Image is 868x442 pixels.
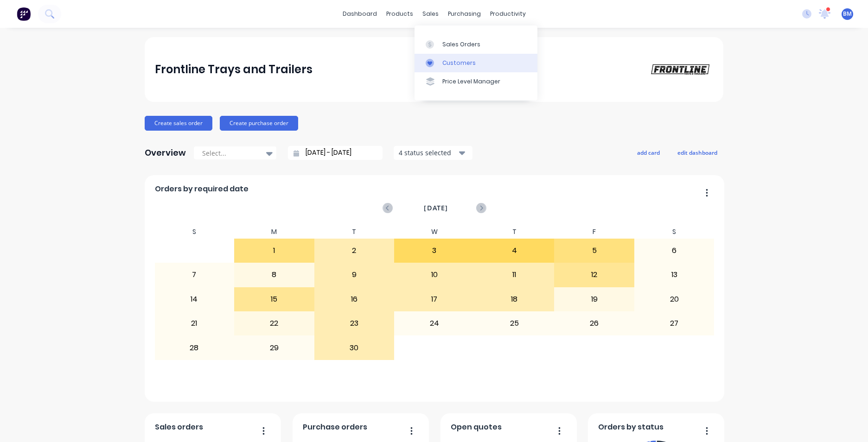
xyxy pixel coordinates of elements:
[418,7,443,21] div: sales
[220,116,298,131] button: Create purchase order
[155,336,234,359] div: 28
[451,422,502,433] span: Open quotes
[485,7,530,21] div: productivity
[442,77,500,86] div: Price Level Manager
[475,239,554,262] div: 4
[234,225,314,239] div: M
[395,239,474,262] div: 3
[555,263,634,286] div: 12
[315,312,394,335] div: 23
[155,312,234,335] div: 21
[155,422,203,433] span: Sales orders
[634,225,715,239] div: S
[145,144,186,162] div: Overview
[394,225,474,239] div: W
[475,263,554,286] div: 11
[395,263,474,286] div: 10
[554,225,634,239] div: F
[154,225,235,239] div: S
[394,146,472,160] button: 4 status selected
[635,312,714,335] div: 27
[315,336,394,359] div: 30
[17,7,31,21] img: Factory
[843,10,852,18] span: BM
[442,40,480,49] div: Sales Orders
[671,146,723,158] button: edit dashboard
[235,263,314,286] div: 8
[145,116,212,131] button: Create sales order
[235,288,314,311] div: 15
[315,239,394,262] div: 2
[235,312,314,335] div: 22
[155,183,249,195] span: Orders by required date
[555,312,634,335] div: 26
[415,35,537,53] a: Sales Orders
[315,263,394,286] div: 9
[395,312,474,335] div: 24
[314,225,395,239] div: T
[399,148,457,158] div: 4 status selected
[395,288,474,311] div: 17
[315,288,394,311] div: 16
[415,72,537,91] a: Price Level Manager
[474,225,555,239] div: T
[155,288,234,311] div: 14
[635,288,714,311] div: 20
[338,7,382,21] a: dashboard
[631,146,666,158] button: add card
[155,60,313,79] div: Frontline Trays and Trailers
[635,263,714,286] div: 13
[648,62,713,76] img: Frontline Trays and Trailers
[155,263,234,286] div: 7
[235,239,314,262] div: 1
[442,59,476,67] div: Customers
[635,239,714,262] div: 6
[443,7,485,21] div: purchasing
[415,54,537,72] a: Customers
[235,336,314,359] div: 29
[303,422,367,433] span: Purchase orders
[598,422,664,433] span: Orders by status
[555,288,634,311] div: 19
[555,239,634,262] div: 5
[475,288,554,311] div: 18
[382,7,418,21] div: products
[475,312,554,335] div: 25
[424,203,448,213] span: [DATE]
